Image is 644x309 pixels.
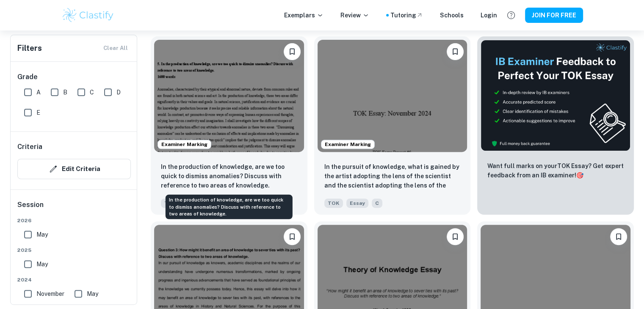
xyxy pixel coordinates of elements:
[87,289,98,298] span: May
[161,162,297,190] p: In the production of knowledge, are we too quick to dismiss anomalies? Discuss with reference to ...
[17,42,42,54] h6: Filters
[324,199,343,208] span: TOK
[447,228,464,245] button: Please log in to bookmark exemplars
[346,199,368,208] span: Essay
[504,8,518,22] button: Help and Feedback
[321,141,374,148] span: Examiner Marking
[481,40,630,151] img: Thumbnail
[284,11,323,20] p: Exemplars
[481,11,497,20] a: Login
[477,36,634,215] a: ThumbnailWant full marks on yourTOK Essay? Get expert feedback from an IB examiner!
[17,217,131,224] span: 2026
[36,108,40,117] span: E
[284,228,301,245] button: Please log in to bookmark exemplars
[576,172,583,179] span: 🎯
[447,43,464,60] button: Please log in to bookmark exemplars
[17,276,131,284] span: 2024
[314,36,471,215] a: Examiner MarkingPlease log in to bookmark exemplarsIn the pursuit of knowledge, what is gained by...
[166,195,293,219] div: In the production of knowledge, are we too quick to dismiss anomalies? Discuss with reference to ...
[284,43,301,60] button: Please log in to bookmark exemplars
[610,228,627,245] button: Please log in to bookmark exemplars
[324,162,461,191] p: In the pursuit of knowledge, what is gained by the artist adopting the lens of the scientist and ...
[36,230,48,239] span: May
[151,36,307,215] a: Examiner MarkingPlease log in to bookmark exemplarsIn the production of knowledge, are we too qui...
[158,141,211,148] span: Examiner Marking
[17,72,131,82] h6: Grade
[487,161,624,180] p: Want full marks on your TOK Essay ? Get expert feedback from an IB examiner!
[154,40,304,152] img: TOK Essay example thumbnail: In the production of knowledge, are we t
[116,88,121,97] span: D
[318,40,467,152] img: TOK Essay example thumbnail: In the pursuit of knowledge, what is gai
[17,200,131,217] h6: Session
[36,289,64,298] span: November
[17,246,131,254] span: 2025
[61,7,115,24] img: Clastify logo
[63,88,67,97] span: B
[161,199,180,208] span: TOK
[390,11,423,20] a: Tutoring
[525,8,583,23] button: JOIN FOR FREE
[36,88,41,97] span: A
[372,199,382,208] span: C
[440,11,464,20] a: Schools
[90,88,94,97] span: C
[340,11,369,20] p: Review
[17,142,42,152] h6: Criteria
[36,259,48,269] span: May
[17,159,131,179] button: Edit Criteria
